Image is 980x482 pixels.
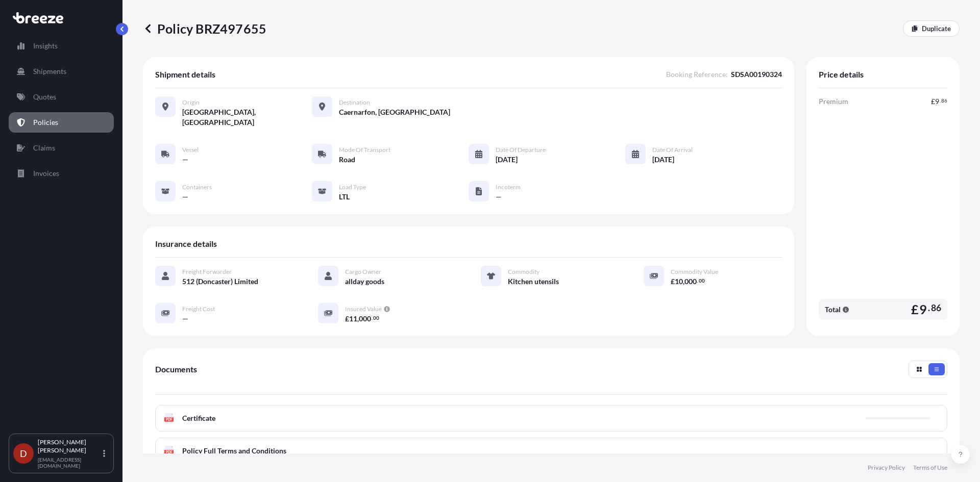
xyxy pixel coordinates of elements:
p: Invoices [33,168,59,179]
span: SDSA00190324 [731,69,782,80]
span: [DATE] [496,155,518,165]
p: [EMAIL_ADDRESS][DOMAIN_NAME] [38,456,101,469]
span: Origin [182,98,200,107]
span: Premium [819,96,848,107]
span: £ [671,278,675,285]
span: — [496,192,502,202]
span: Insured Value [345,305,382,313]
span: Commodity Value [671,268,718,276]
span: D [20,448,27,459]
text: PDF [166,418,173,421]
a: Quotes [9,87,114,107]
span: 00 [373,316,379,320]
span: 86 [931,305,941,311]
span: Insurance details [155,239,217,249]
a: PDFPolicy Full Terms and Conditions [155,438,947,464]
span: 512 (Doncaster) Limited [182,276,258,287]
span: . [697,279,698,283]
p: Insights [33,41,58,51]
span: . [940,99,941,103]
span: Caernarfon, [GEOGRAPHIC_DATA] [339,107,450,117]
span: Policy Full Terms and Conditions [182,446,286,456]
span: Freight Cost [182,305,215,313]
span: Vessel [182,146,199,154]
p: Quotes [33,92,56,102]
span: Documents [155,364,197,374]
span: , [357,315,359,322]
span: 86 [941,99,947,103]
a: Invoices [9,163,114,184]
p: Shipments [33,66,66,77]
span: 9 [935,98,939,105]
p: Claims [33,143,55,153]
a: Claims [9,138,114,158]
span: Certificate [182,413,215,423]
span: — [182,155,188,165]
span: . [372,316,373,320]
p: [PERSON_NAME] [PERSON_NAME] [38,438,101,454]
span: Cargo Owner [345,268,381,276]
span: Road [339,155,355,165]
a: Shipments [9,61,114,82]
span: 000 [359,315,371,322]
span: Date of Arrival [652,146,693,154]
span: Load Type [339,183,366,191]
span: Shipment details [155,69,215,80]
span: Date of Departure [496,146,546,154]
span: Containers [182,183,212,191]
span: Incoterm [496,183,521,191]
span: — [182,314,188,324]
span: £ [931,98,935,105]
span: Booking Reference : [666,69,728,80]
text: PDF [166,450,173,454]
span: allday goods [345,276,384,287]
p: Policy BRZ497655 [143,20,266,37]
a: Policies [9,112,114,133]
span: Total [825,305,841,315]
span: Destination [339,98,370,107]
span: 000 [684,278,697,285]
a: Duplicate [903,20,960,37]
a: Insights [9,36,114,56]
a: Privacy Policy [868,464,905,472]
p: Duplicate [922,23,951,34]
a: Terms of Use [913,464,947,472]
span: 00 [699,279,705,283]
span: £ [345,315,349,322]
span: 10 [675,278,683,285]
span: 9 [919,303,927,316]
span: Price details [819,69,864,80]
span: . [928,305,930,311]
span: LTL [339,192,350,202]
span: Mode of Transport [339,146,390,154]
span: — [182,192,188,202]
span: [GEOGRAPHIC_DATA], [GEOGRAPHIC_DATA] [182,107,312,128]
span: Kitchen utensils [508,276,559,287]
span: 11 [349,315,357,322]
span: [DATE] [652,155,674,165]
span: , [683,278,684,285]
p: Policies [33,117,58,128]
span: Commodity [508,268,540,276]
span: Freight Forwarder [182,268,232,276]
span: £ [911,303,919,316]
